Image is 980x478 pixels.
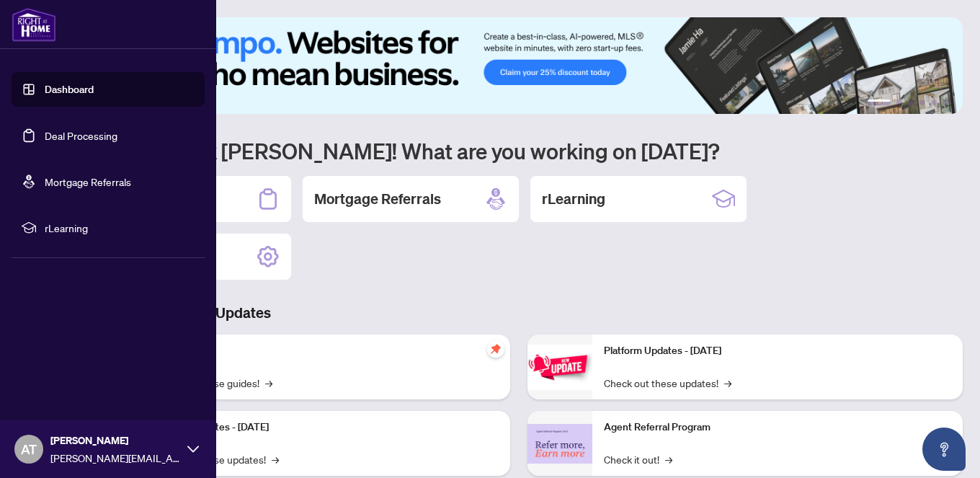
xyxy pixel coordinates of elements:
[45,175,131,188] a: Mortgage Referrals
[45,83,94,96] a: Dashboard
[75,303,963,323] h3: Brokerage & Industry Updates
[151,420,499,435] p: Platform Updates - [DATE]
[922,428,966,471] button: Open asap
[487,340,504,358] span: pushpin
[931,99,937,105] button: 5
[527,345,592,390] img: Platform Updates - June 23, 2025
[527,424,592,464] img: Agent Referral Program
[665,451,672,467] span: →
[604,451,672,467] a: Check it out!→
[604,343,951,359] p: Platform Updates - [DATE]
[314,189,441,209] h2: Mortgage Referrals
[151,343,499,359] p: Self-Help
[75,17,963,114] img: Slide 0
[75,137,963,164] h1: Welcome back [PERSON_NAME]! What are you working on [DATE]?
[265,375,272,391] span: →
[896,99,902,105] button: 2
[50,450,180,466] span: [PERSON_NAME][EMAIL_ADDRESS][PERSON_NAME][DOMAIN_NAME]
[50,433,180,448] span: [PERSON_NAME]
[919,99,925,105] button: 4
[542,189,605,209] h2: rLearning
[45,220,195,236] span: rLearning
[45,129,117,142] a: Deal Processing
[724,375,731,391] span: →
[943,99,948,105] button: 6
[12,7,56,42] img: logo
[272,451,279,467] span: →
[21,439,37,459] span: AT
[604,375,731,391] a: Check out these updates!→
[868,99,891,105] button: 1
[908,99,914,105] button: 3
[604,420,951,435] p: Agent Referral Program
